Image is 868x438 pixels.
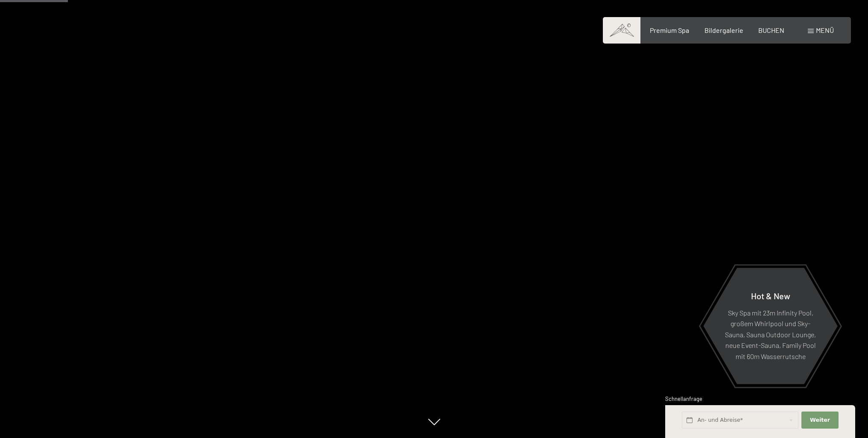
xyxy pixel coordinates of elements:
span: Menü [816,26,834,34]
a: BUCHEN [758,26,784,34]
span: Hot & New [751,290,790,301]
a: Bildergalerie [704,26,743,34]
a: Premium Spa [650,26,689,34]
span: Weiter [810,416,830,424]
button: Weiter [801,412,838,429]
p: Sky Spa mit 23m Infinity Pool, großem Whirlpool und Sky-Sauna, Sauna Outdoor Lounge, neue Event-S... [724,307,817,362]
a: Hot & New Sky Spa mit 23m Infinity Pool, großem Whirlpool und Sky-Sauna, Sauna Outdoor Lounge, ne... [703,267,838,385]
span: Schnellanfrage [665,395,702,402]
